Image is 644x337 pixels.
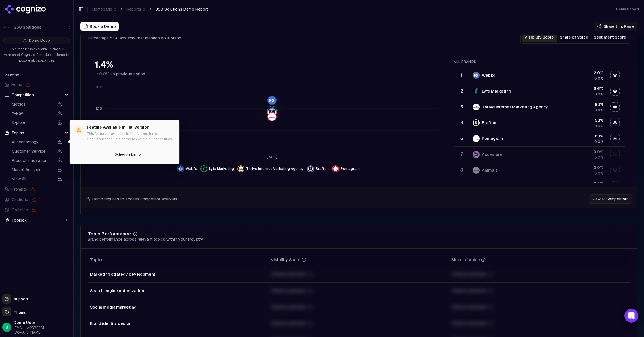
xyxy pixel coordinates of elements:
img: lyfe marketing [473,88,480,95]
button: Sentiment Score [591,32,628,42]
span: vs previous period [110,71,145,77]
div: Social media marketing [90,304,266,310]
img: lyfe marketing [202,166,206,171]
tr: 3thrive internet marketing agencyThrive Internet Marketing Agency9.1%0.0%Hide thrive internet mar... [454,99,625,115]
span: Pentagram [341,166,360,171]
span: AI Technology [12,139,54,145]
div: Thrive Internet Marketing Agency [482,104,548,110]
img: pentagram [333,166,338,171]
button: Show behance data [610,181,620,191]
div: Unlock premium [451,287,628,294]
div: Percentage of AI answers that mention your brand [88,35,181,41]
span: View All [12,176,54,182]
button: Hide webfx data [177,165,197,172]
button: Hide brafton data [307,165,329,172]
span: Topics [90,257,103,263]
span: 0.0% [99,71,109,77]
button: Hide webfx data [610,71,620,80]
img: pentagram [473,135,480,142]
button: Hide lyfe marketing data [200,165,234,172]
h4: Feature Available in Full Version [87,125,175,130]
img: webfx [268,96,276,104]
img: brafton [473,119,480,126]
span: Webfx [186,166,197,171]
img: webfx [178,166,183,171]
span: 0.0% [594,76,603,81]
span: 0.0% [594,92,603,97]
div: Lyfe Marketing [482,88,511,94]
span: Home [11,82,22,87]
div: Topic Performance [88,232,131,236]
span: [EMAIL_ADDRESS][DOMAIN_NAME] [14,325,71,335]
span: Metrics [12,101,54,107]
div: 1 [457,72,467,79]
span: Demo Mode [29,38,50,43]
div: Unlock premium [271,287,447,294]
button: Show accenture data [610,150,620,159]
div: Brand identity design [90,321,266,326]
div: 3 [457,104,467,110]
div: Open Intercom Messenger [624,309,638,323]
tr: 2lyfe marketingLyfe Marketing9.6%0.0%Hide lyfe marketing data [454,83,625,99]
button: Hide brafton data [610,118,620,127]
tr: 7accentureAccenture0.0%0.0%Show accenture data [454,147,625,162]
div: 0.0 % [559,181,603,186]
div: 3 [457,119,467,126]
div: 9.1 % [559,117,603,123]
span: Demo required to access competitor analysis [92,196,177,202]
div: Unlock premium [451,304,628,311]
button: Competition [2,90,71,99]
span: Thrive Internet Marketing Agency [246,166,304,171]
div: Platform [2,71,71,80]
span: Topics [11,130,24,136]
div: 1.4% [95,60,442,70]
div: Share of Voice [451,257,486,263]
nav: breadcrumb [92,6,208,12]
tr: 8animalzAnimalz0.0%0.0%Show animalz data [454,162,625,178]
div: All Brands [454,60,625,64]
span: U [5,324,8,330]
span: Schedule Demo [115,152,141,157]
div: 5 [457,135,467,142]
div: Animalz [482,167,498,173]
div: 8 [457,167,467,174]
img: thrive internet marketing agency [239,166,243,171]
p: This feature is available in the full version of Cognizo. Schedule a demo to explore all capabili... [87,131,175,142]
div: Unlock premium [271,320,447,327]
span: X-Ray [12,110,54,116]
span: support [11,296,28,302]
span: Reports [126,6,146,12]
img: thrive internet marketing agency [473,104,480,110]
span: Theme [11,310,26,315]
div: Webfx [482,72,495,78]
button: Toolbox [2,216,71,225]
button: Share this Page [594,22,637,31]
button: Share of Voice [557,32,591,42]
div: Unlock premium [451,320,628,327]
div: Visibility Score [271,257,306,263]
tr: 5pentagramPentagram8.1%0.0%Hide pentagram data [454,131,625,147]
button: Hide pentagram data [332,165,360,172]
th: Topics [88,253,269,266]
img: animalz [473,167,480,174]
tr: 3braftonBrafton9.1%0.0%Hide brafton data [454,115,625,131]
button: Visibility Score [522,32,557,42]
button: Book a Demo [80,22,119,31]
button: Hide lyfe marketing data [610,87,620,96]
span: 0.0% [594,171,603,176]
span: Customer Service [12,148,54,154]
img: brafton [268,109,276,117]
tr: 1webfxWebfx12.0%0.0%Hide webfx data [454,68,625,83]
div: Unlock premium [271,271,447,278]
button: Hide thrive internet marketing agency data [610,102,620,112]
div: 0.0 % [559,149,603,155]
span: 0.0% [594,139,603,144]
div: Search engine optimization [90,288,266,294]
div: 9.6 % [559,86,603,91]
span: Optimize [11,207,28,213]
span: 0.0% [594,155,603,160]
button: Show animalz data [610,166,620,175]
span: 0.0% [594,124,603,128]
span: Market Analysis [12,167,54,173]
img: brafton [308,166,313,171]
